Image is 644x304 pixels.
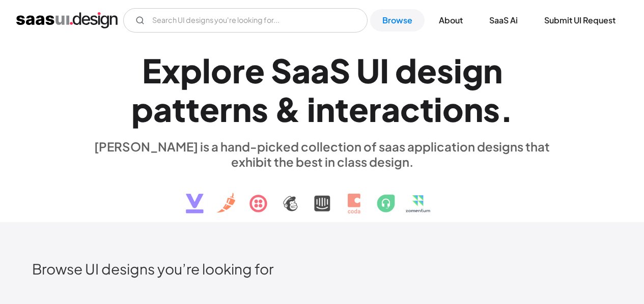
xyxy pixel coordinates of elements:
[335,89,349,129] div: t
[274,89,301,129] div: &
[251,89,268,129] div: s
[369,89,381,129] div: r
[219,89,232,129] div: r
[88,51,556,129] h1: Explore SaaS UI design patterns & interactions.
[153,89,172,129] div: a
[454,51,462,90] div: i
[180,51,202,90] div: p
[200,89,219,129] div: e
[434,89,442,129] div: i
[311,51,329,90] div: a
[356,51,380,90] div: U
[172,89,186,129] div: t
[400,89,420,129] div: c
[292,51,311,90] div: a
[462,51,483,90] div: g
[380,51,389,90] div: I
[245,51,265,90] div: e
[186,89,200,129] div: t
[427,9,475,32] a: About
[32,260,612,278] h2: Browse UI designs you’re looking for
[370,9,425,32] a: Browse
[381,89,400,129] div: a
[483,51,502,90] div: n
[395,51,417,90] div: d
[477,9,530,32] a: SaaS Ai
[464,89,483,129] div: n
[131,89,153,129] div: p
[532,9,628,32] a: Submit UI Request
[123,8,368,33] input: Search UI designs you're looking for...
[232,51,245,90] div: r
[168,169,477,222] img: text, icon, saas logo
[420,89,434,129] div: t
[142,51,161,90] div: E
[316,89,335,129] div: n
[16,12,118,28] a: home
[88,139,556,169] div: [PERSON_NAME] is a hand-picked collection of saas application designs that exhibit the best in cl...
[417,51,437,90] div: e
[349,89,369,129] div: e
[307,89,316,129] div: i
[483,89,500,129] div: s
[500,89,513,129] div: .
[202,51,211,90] div: l
[329,51,350,90] div: S
[271,51,292,90] div: S
[211,51,232,90] div: o
[442,89,464,129] div: o
[161,51,180,90] div: x
[437,51,454,90] div: s
[232,89,251,129] div: n
[123,8,368,33] form: Email Form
